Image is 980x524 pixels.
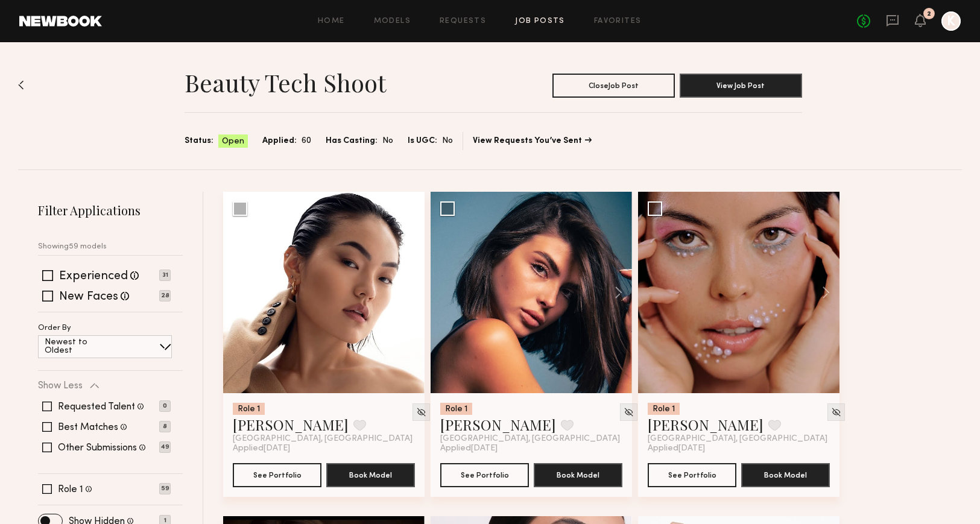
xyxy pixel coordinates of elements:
[222,136,244,148] span: Open
[38,243,107,251] p: Showing 59 models
[648,403,680,415] div: Role 1
[927,11,931,17] div: 2
[185,134,213,148] span: Status:
[416,407,426,417] img: Unhide Model
[38,202,183,218] h2: Filter Applications
[440,403,472,415] div: Role 1
[473,137,592,145] a: View Requests You’ve Sent
[233,434,413,444] span: [GEOGRAPHIC_DATA], [GEOGRAPHIC_DATA]
[18,80,24,90] img: Back to previous page
[45,338,116,355] p: Newest to Oldest
[318,17,345,25] a: Home
[648,434,827,444] span: [GEOGRAPHIC_DATA], [GEOGRAPHIC_DATA]
[382,134,393,148] span: No
[594,17,642,25] a: Favorites
[233,415,349,434] a: [PERSON_NAME]
[233,444,415,453] div: Applied [DATE]
[262,134,297,148] span: Applied:
[648,415,763,434] a: [PERSON_NAME]
[38,381,83,391] p: Show Less
[159,270,171,281] p: 31
[831,407,841,417] img: Unhide Model
[534,463,622,487] button: Book Model
[326,134,378,148] span: Has Casting:
[648,463,736,487] button: See Portfolio
[941,11,961,31] a: K
[159,400,171,412] p: 0
[408,134,437,148] span: Is UGC:
[159,483,171,494] p: 59
[58,485,83,494] label: Role 1
[59,291,118,303] label: New Faces
[515,17,565,25] a: Job Posts
[648,444,830,453] div: Applied [DATE]
[552,74,675,98] button: CloseJob Post
[58,402,135,412] label: Requested Talent
[442,134,453,148] span: No
[326,469,415,479] a: Book Model
[741,469,830,479] a: Book Model
[680,74,802,98] button: View Job Post
[233,403,265,415] div: Role 1
[374,17,411,25] a: Models
[440,444,622,453] div: Applied [DATE]
[741,463,830,487] button: Book Model
[159,421,171,432] p: 8
[159,290,171,301] p: 28
[326,463,415,487] button: Book Model
[159,441,171,453] p: 49
[440,17,486,25] a: Requests
[185,68,386,98] h1: Beauty Tech Shoot
[440,415,556,434] a: [PERSON_NAME]
[58,423,118,432] label: Best Matches
[59,271,128,283] label: Experienced
[38,324,71,332] p: Order By
[440,463,529,487] button: See Portfolio
[624,407,634,417] img: Unhide Model
[233,463,321,487] button: See Portfolio
[440,434,620,444] span: [GEOGRAPHIC_DATA], [GEOGRAPHIC_DATA]
[302,134,311,148] span: 60
[58,443,137,453] label: Other Submissions
[534,469,622,479] a: Book Model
